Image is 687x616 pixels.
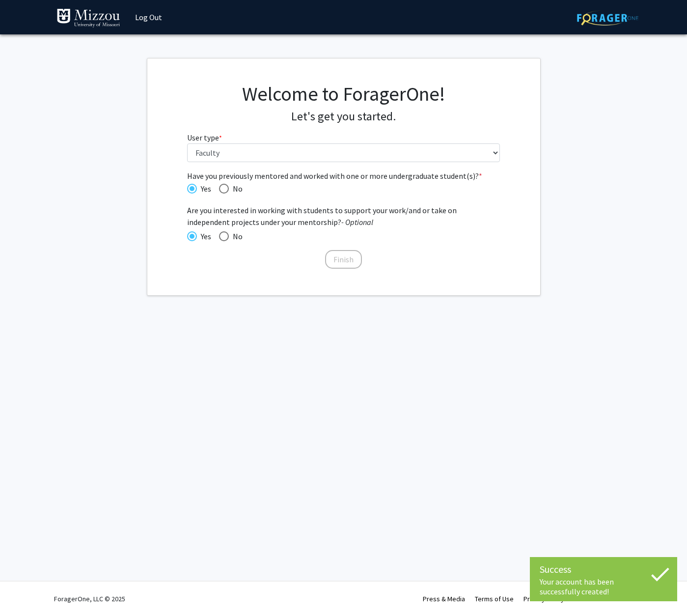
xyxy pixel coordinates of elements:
img: University of Missouri Logo [56,8,120,28]
span: Yes [197,183,211,195]
h1: Welcome to ForagerOne! [187,82,500,106]
a: Press & Media [423,594,465,603]
i: - Optional [341,217,373,227]
div: Your account has been successfully created! [540,577,667,596]
a: Terms of Use [475,594,514,603]
a: Privacy Policy [523,594,564,603]
span: Yes [197,230,211,242]
span: No [229,183,243,195]
span: Have you previously mentored and worked with one or more undergraduate student(s)? [187,170,500,182]
label: User type [187,132,222,143]
mat-radio-group: Have you previously mentored and worked with one or more undergraduate student(s)? [187,182,500,195]
button: Finish [325,250,362,269]
iframe: Chat [7,572,42,609]
span: Are you interested in working with students to support your work/and or take on independent proje... [187,204,500,228]
span: No [229,230,243,242]
div: Success [540,562,667,577]
div: ForagerOne, LLC © 2025 [54,582,125,616]
img: ForagerOne Logo [577,10,638,26]
h4: Let's get you started. [187,110,500,124]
